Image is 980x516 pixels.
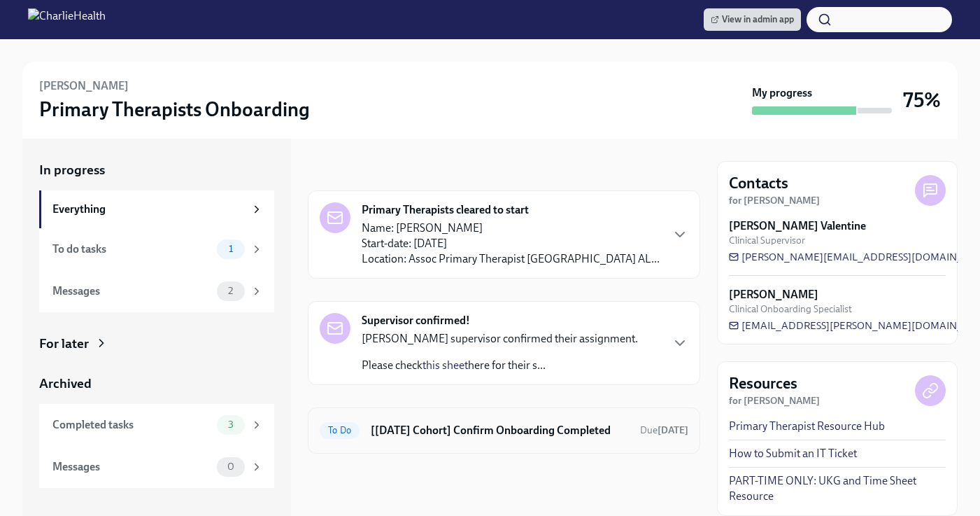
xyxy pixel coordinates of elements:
span: 3 [220,419,242,430]
span: 0 [219,461,243,472]
strong: for [PERSON_NAME] [729,195,820,207]
span: Clinical Supervisor [729,234,805,247]
p: Please check here for their s... [362,358,638,373]
span: 1 [220,244,241,254]
a: How to Submit an IT Ticket [729,446,857,461]
a: Messages2 [39,270,274,312]
strong: [PERSON_NAME] [729,287,818,302]
div: For later [39,335,89,353]
strong: for [PERSON_NAME] [729,395,820,407]
div: In progress [308,161,374,179]
strong: Primary Therapists cleared to start [362,202,529,218]
h3: Primary Therapists Onboarding [39,97,310,122]
h4: Resources [729,373,797,394]
strong: Supervisor confirmed! [362,313,470,328]
h6: [PERSON_NAME] [39,78,129,94]
a: Completed tasks3 [39,404,274,446]
div: Messages [52,459,211,475]
div: To do tasks [52,242,211,257]
a: To Do[[DATE] Cohort] Confirm Onboarding CompletedDue[DATE] [320,419,688,442]
a: View in admin app [704,8,801,31]
span: View in admin app [711,13,794,27]
a: Everything [39,190,274,228]
a: To do tasks1 [39,228,274,270]
span: 2 [220,286,241,296]
strong: [DATE] [658,424,688,436]
div: Messages [52,284,211,299]
a: In progress [39,161,274,179]
span: Due [640,424,688,436]
span: To Do [320,425,360,435]
strong: [PERSON_NAME] Valentine [729,218,866,234]
h4: Contacts [729,173,788,194]
p: [PERSON_NAME] supervisor confirmed their assignment. [362,331,638,347]
strong: My progress [752,85,812,101]
h3: 75% [903,88,941,113]
span: September 13th, 2025 09:00 [640,424,688,437]
a: Primary Therapist Resource Hub [729,419,885,434]
div: Completed tasks [52,417,211,433]
span: Clinical Onboarding Specialist [729,302,852,316]
a: PART-TIME ONLY: UKG and Time Sheet Resource [729,473,946,504]
h6: [[DATE] Cohort] Confirm Onboarding Completed [371,423,629,438]
a: Messages0 [39,446,274,488]
div: Everything [52,202,245,217]
a: Archived [39,375,274,393]
a: For later [39,335,274,353]
a: this sheet [422,358,468,372]
img: CharlieHealth [28,8,106,31]
p: Name: [PERSON_NAME] Start-date: [DATE] Location: Assoc Primary Therapist [GEOGRAPHIC_DATA] AL... [362,221,660,267]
